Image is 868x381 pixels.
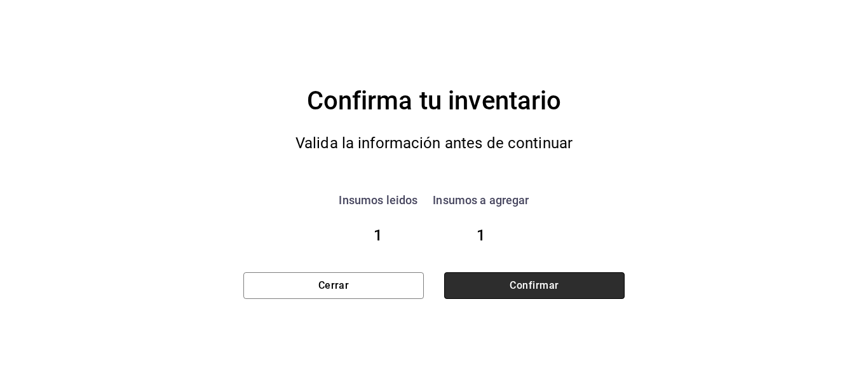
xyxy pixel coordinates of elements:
div: Insumos leidos [339,191,417,209]
div: Confirma tu inventario [243,82,625,120]
div: Valida la información antes de continuar [268,130,600,156]
div: 1 [339,224,417,247]
div: Insumos a agregar [433,191,529,209]
button: Confirmar [444,272,625,299]
div: 1 [433,224,529,247]
button: Cerrar [243,272,424,299]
